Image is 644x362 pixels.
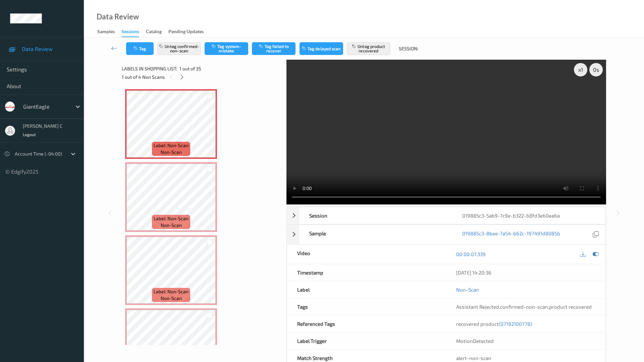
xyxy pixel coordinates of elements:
[287,207,606,224] div: Session019885c3-5ab9-7c9e-b322-68fd3e60ea6a
[589,63,603,76] div: 0 s
[287,281,446,298] div: Label
[168,28,204,37] div: Pending Updates
[499,321,532,327] span: (07192100778)
[161,149,182,156] span: non-scan
[287,315,446,332] div: Referenced Tags
[287,245,446,264] div: Video
[399,45,418,52] span: Session:
[287,264,446,281] div: Timestamp
[168,27,210,37] a: Pending Updates
[452,207,605,224] div: 019885c3-5ab9-7c9e-b322-68fd3e60ea6a
[347,42,390,55] button: Untag product recovered
[300,42,343,55] button: Tag delayed scan
[299,207,452,224] div: Session
[500,304,548,310] span: confirmed-non-scan
[287,298,446,315] div: Tags
[205,42,248,55] button: Tag system-mistake
[122,65,177,72] span: Labels in shopping list:
[154,142,189,149] span: Label: Non-Scan
[97,28,115,37] div: Samples
[456,355,595,361] div: alert-non-scan
[462,230,560,239] a: 019885c3-8bee-7a54-b62c-197491d8085b
[252,42,296,55] button: Tag failed to recover
[146,28,162,37] div: Catalog
[161,295,182,302] span: non-scan
[299,225,452,244] div: Sample
[456,304,592,310] span: , ,
[97,27,121,37] a: Samples
[126,42,154,55] button: Tag
[97,13,139,20] div: Data Review
[157,42,201,55] button: Untag confirmed-non-scan
[446,333,605,349] div: MotionDetected
[287,333,446,349] div: Label Trigger
[456,269,595,276] div: [DATE] 14:20:36
[161,222,182,229] span: non-scan
[574,63,587,76] div: x 1
[154,215,189,222] span: Label: Non-Scan
[456,304,499,310] span: Assistant Rejected
[122,73,282,81] div: 1 out of 4 Non Scans
[456,286,479,293] a: Non-Scan
[121,27,146,37] a: Sessions
[456,321,532,327] span: recovered product
[179,65,201,72] span: 1 out of 35
[287,225,606,244] div: Sample019885c3-8bee-7a54-b62c-197491d8085b
[154,288,189,295] span: Label: Non-Scan
[549,304,592,310] span: product recovered
[146,27,168,37] a: Catalog
[121,28,139,37] div: Sessions
[456,251,486,257] a: 00:00:07.339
